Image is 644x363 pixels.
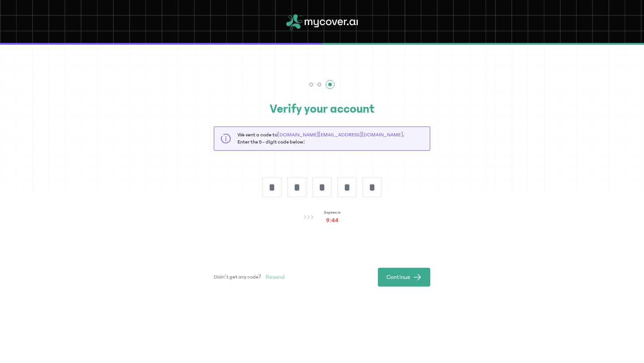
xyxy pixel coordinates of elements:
p: 9:44 [324,216,341,225]
p: Didn’t get any code? [214,274,261,281]
span: Continue [386,273,410,282]
h2: Verify your account [214,100,430,118]
span: Resend [266,273,285,282]
p: We sent a code to . Enter the 5 - digit code below: [237,131,404,146]
button: Continue [378,268,430,287]
button: Resend [261,270,289,284]
p: Expires in [324,210,341,216]
span: [DOMAIN_NAME][EMAIL_ADDRESS][DOMAIN_NAME] [277,132,403,138]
